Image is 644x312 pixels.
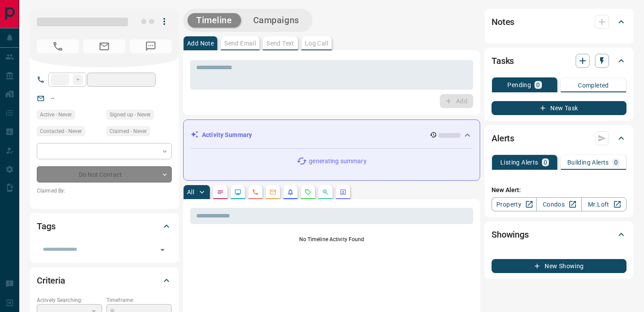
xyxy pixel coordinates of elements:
[37,270,172,291] div: Criteria
[500,159,538,165] p: Listing Alerts
[578,82,609,88] p: Completed
[110,127,147,136] span: Claimed - Never
[110,110,151,119] span: Signed up - Never
[492,11,626,32] div: Notes
[492,101,626,115] button: New Task
[51,95,54,102] a: --
[492,197,537,211] a: Property
[581,197,626,211] a: Mr.Loft
[156,244,169,256] button: Open
[492,224,626,245] div: Showings
[37,166,172,182] div: Do Not Contact
[536,82,540,88] p: 0
[37,216,172,237] div: Tags
[187,189,194,195] p: All
[322,189,329,196] svg: Opportunities
[190,235,473,243] p: No Timeline Activity Found
[37,187,172,195] p: Claimed By:
[130,39,172,53] span: No Number
[340,189,347,196] svg: Agent Actions
[106,296,172,304] p: Timeframe:
[567,159,609,165] p: Building Alerts
[309,157,366,166] p: generating summary
[614,159,618,165] p: 0
[492,128,626,149] div: Alerts
[244,13,308,28] button: Campaigns
[492,50,626,71] div: Tasks
[492,228,529,242] h2: Showings
[191,127,473,143] div: Activity Summary
[507,82,531,88] p: Pending
[492,54,514,68] h2: Tasks
[40,110,72,119] span: Active - Never
[492,186,626,195] p: New Alert:
[37,39,79,53] span: No Number
[83,39,125,53] span: No Email
[202,130,252,140] p: Activity Summary
[492,131,514,145] h2: Alerts
[37,296,102,304] p: Actively Searching:
[187,40,214,46] p: Add Note
[492,15,514,29] h2: Notes
[217,189,224,196] svg: Notes
[269,189,276,196] svg: Emails
[492,259,626,273] button: New Showing
[287,189,294,196] svg: Listing Alerts
[304,189,311,196] svg: Requests
[252,189,259,196] svg: Calls
[544,159,547,165] p: 0
[188,13,241,28] button: Timeline
[536,197,581,211] a: Condos
[37,273,65,287] h2: Criteria
[234,189,241,196] svg: Lead Browsing Activity
[37,219,55,233] h2: Tags
[40,127,82,136] span: Contacted - Never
